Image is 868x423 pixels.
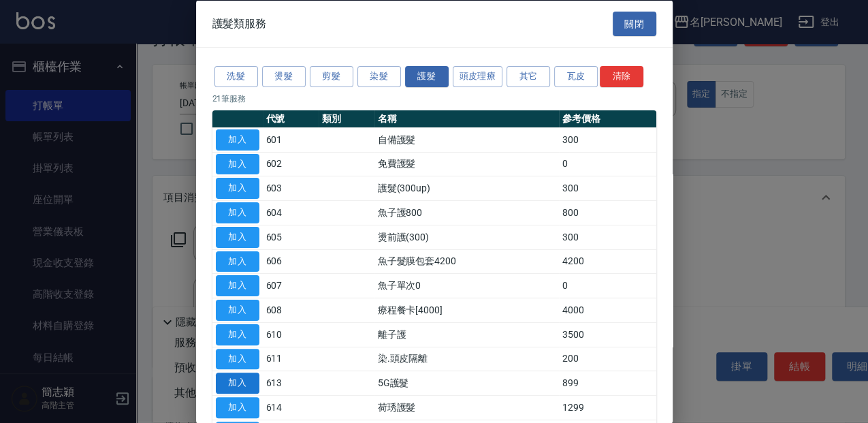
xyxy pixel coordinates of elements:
[559,273,656,298] td: 0
[263,127,319,152] td: 601
[559,371,656,395] td: 899
[216,153,259,174] button: 加入
[613,11,656,36] button: 關閉
[263,110,319,127] th: 代號
[374,371,560,395] td: 5G護髮
[374,127,560,152] td: 自備護髮
[405,66,449,87] button: 護髮
[559,298,656,322] td: 4000
[216,178,259,199] button: 加入
[374,152,560,176] td: 免費護髮
[263,225,319,249] td: 605
[216,397,259,418] button: 加入
[216,251,259,272] button: 加入
[559,347,656,371] td: 200
[263,322,319,347] td: 610
[453,66,503,87] button: 頭皮理療
[216,373,259,394] button: 加入
[374,200,560,225] td: 魚子護800
[559,176,656,200] td: 300
[374,176,560,200] td: 護髮(300up)
[216,300,259,321] button: 加入
[263,249,319,274] td: 606
[559,200,656,225] td: 800
[374,225,560,249] td: 燙前護(300)
[374,110,560,127] th: 名稱
[374,249,560,274] td: 魚子髮膜包套4200
[559,110,656,127] th: 參考價格
[263,176,319,200] td: 603
[559,152,656,176] td: 0
[263,200,319,225] td: 604
[263,395,319,420] td: 614
[216,275,259,296] button: 加入
[263,273,319,298] td: 607
[559,249,656,274] td: 4200
[216,202,259,223] button: 加入
[216,324,259,345] button: 加入
[263,347,319,371] td: 611
[262,66,306,87] button: 燙髮
[559,322,656,347] td: 3500
[559,395,656,420] td: 1299
[559,127,656,152] td: 300
[263,152,319,176] td: 602
[374,322,560,347] td: 離子護
[216,348,259,369] button: 加入
[374,347,560,371] td: 染.頭皮隔離
[310,66,353,87] button: 剪髮
[600,66,643,87] button: 清除
[559,225,656,249] td: 300
[212,92,656,104] p: 21 筆服務
[357,66,401,87] button: 染髮
[216,226,259,247] button: 加入
[319,110,374,127] th: 類別
[263,298,319,322] td: 608
[374,298,560,322] td: 療程餐卡[4000]
[374,395,560,420] td: 荷琇護髮
[216,129,259,150] button: 加入
[263,371,319,395] td: 613
[214,66,258,87] button: 洗髮
[212,16,267,30] span: 護髮類服務
[554,66,598,87] button: 瓦皮
[374,273,560,298] td: 魚子單次0
[507,66,550,87] button: 其它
